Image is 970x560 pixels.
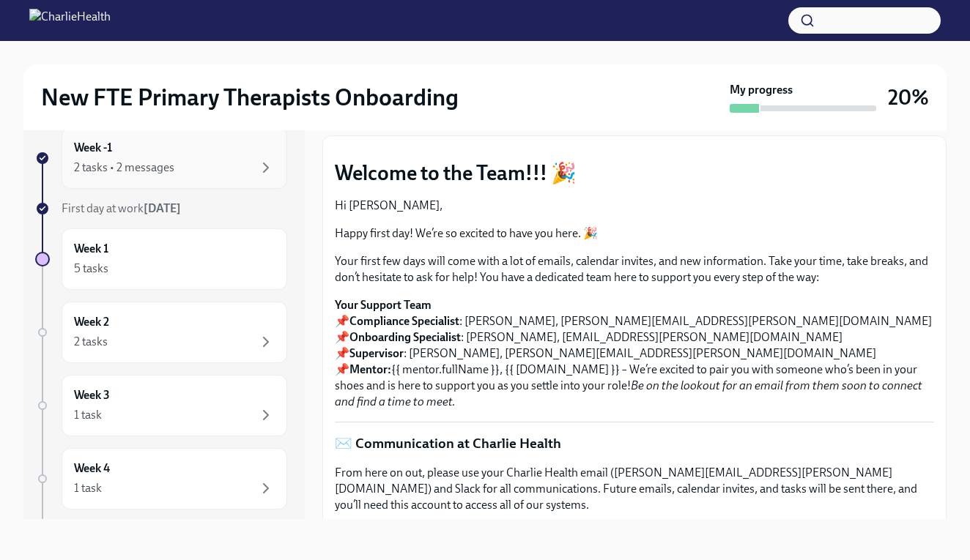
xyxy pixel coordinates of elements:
[335,465,934,513] p: From here on out, please use your Charlie Health email ([PERSON_NAME][EMAIL_ADDRESS][PERSON_NAME]...
[335,160,934,186] p: Welcome to the Team!!! 🎉
[335,298,432,312] strong: Your Support Team
[74,334,108,350] div: 2 tasks
[74,241,108,257] h6: Week 1
[74,480,102,496] div: 1 task
[74,314,109,330] h6: Week 2
[888,84,929,111] h3: 20%
[74,261,108,277] div: 5 tasks
[29,9,111,32] img: CharlieHealth
[335,434,934,453] p: ✉️ Communication at Charlie Health
[35,127,287,189] a: Week -12 tasks • 2 messages
[74,140,112,156] h6: Week -1
[41,83,459,112] h2: New FTE Primary Therapists Onboarding
[62,201,181,215] span: First day at work
[335,198,934,214] p: Hi [PERSON_NAME],
[335,297,934,410] p: 📌 : [PERSON_NAME], [PERSON_NAME][EMAIL_ADDRESS][PERSON_NAME][DOMAIN_NAME] 📌 : [PERSON_NAME], [EMA...
[144,201,181,215] strong: [DATE]
[335,253,934,285] p: Your first few days will come with a lot of emails, calendar invites, and new information. Take y...
[35,375,287,436] a: Week 31 task
[74,460,110,477] h6: Week 4
[349,330,461,344] strong: Onboarding Specialist
[35,302,287,363] a: Week 22 tasks
[35,228,287,290] a: Week 15 tasks
[74,387,110,403] h6: Week 3
[335,225,934,242] p: Happy first day! We’re so excited to have you here. 🎉
[349,362,391,376] strong: Mentor:
[35,201,287,217] a: First day at work[DATE]
[349,346,404,360] strong: Supervisor
[730,82,793,98] strong: My progress
[349,314,459,328] strong: Compliance Specialist
[35,448,287,509] a: Week 41 task
[74,160,174,176] div: 2 tasks • 2 messages
[74,407,102,423] div: 1 task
